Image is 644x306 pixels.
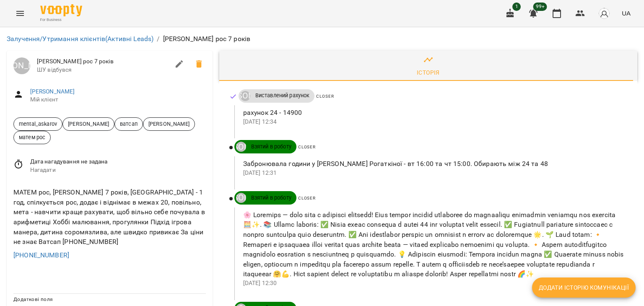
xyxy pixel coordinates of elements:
div: ДТ Ірина Микитей [236,142,246,152]
span: ШУ відбувся [37,66,169,74]
p: [PERSON_NAME] рос 7 років [163,34,251,44]
span: Closer [316,94,334,99]
a: ДТ [PERSON_NAME] [234,193,246,203]
span: Нагадати [30,166,206,174]
img: avatar_s.png [598,8,610,19]
p: 🌸 Loremips — dolo sita c adipisci elitsedd! Eius tempor incidid utlaboree do magnaaliqu enimadmin... [243,210,624,279]
span: Closer [298,196,316,200]
span: 1 [512,3,521,11]
span: Closer [298,145,316,149]
span: [PERSON_NAME] [63,120,114,128]
span: For Business [40,17,82,23]
span: матем рос [14,133,50,141]
span: mental_askarov [14,120,62,128]
span: ватсап [115,120,143,128]
a: [PHONE_NUMBER] [13,251,69,259]
p: рахунок 24 - 14900 [243,108,624,118]
span: Мій клієнт [30,96,206,104]
span: UA [622,9,631,18]
span: Взятий в роботу [246,143,296,150]
p: [DATE] 12:34 [243,118,624,126]
span: Дата нагадування не задана [30,158,206,166]
button: Menu [10,3,30,23]
span: Додати історію комунікації [539,283,629,293]
span: [PERSON_NAME] рос 7 років [37,57,169,66]
button: UA [618,5,634,21]
button: Додати історію комунікації [532,277,636,298]
div: Юрій Тимочко [13,57,30,74]
div: МАТЕМ рос, [PERSON_NAME] 7 років, [GEOGRAPHIC_DATA] - 1 год, спілкується рос, додає і віднімає в ... [12,186,208,248]
li: / [157,34,159,44]
p: [DATE] 12:31 [243,169,624,177]
div: ДТ Ірина Микитей [236,193,246,203]
span: Виставлений рахунок [250,92,315,99]
a: ДТ [PERSON_NAME] [239,91,250,101]
a: [PERSON_NAME] [30,88,75,95]
span: Додаткові поля [13,296,53,302]
span: 99+ [533,3,547,11]
p: Забронювала години у [PERSON_NAME] Рогаткіної - вт 16:00 та чт 15:00. Обирають між 24 та 48 [243,159,624,169]
a: [PERSON_NAME] [13,57,30,74]
a: Залучення/Утримання клієнтів(Активні Leads) [7,35,153,43]
img: Voopty Logo [40,4,82,16]
a: ДТ [PERSON_NAME] [234,142,246,152]
div: ДТ Ірина Микитей [240,91,250,101]
p: [DATE] 12:30 [243,279,624,288]
span: [PERSON_NAME] [143,120,195,128]
div: Історія [417,67,440,78]
span: Взятий в роботу [246,194,296,202]
nav: breadcrumb [7,34,637,44]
